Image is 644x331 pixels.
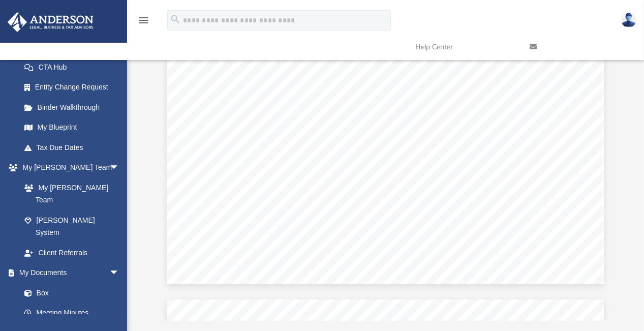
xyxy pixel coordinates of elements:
[153,58,618,321] div: File preview
[137,19,149,26] a: menu
[14,97,135,117] a: Binder Walkthrough
[153,58,618,321] div: Document Viewer
[109,158,130,178] span: arrow_drop_down
[14,137,135,158] a: Tax Due Dates
[621,13,636,27] img: User Pic
[153,32,618,321] div: Preview
[14,77,135,98] a: Entity Change Request
[14,243,130,263] a: Client Referrals
[14,57,135,77] a: CTA Hub
[179,307,358,313] span: Docusign Envelope ID: 353C3DCA-BDF1-4153-B6B5-6A599C7EE7D0
[14,117,130,138] a: My Blueprint
[137,14,149,26] i: menu
[14,177,125,210] a: My [PERSON_NAME] Team
[14,303,130,323] a: Meeting Minutes
[14,283,125,303] a: Box
[408,27,522,67] a: Help Center
[14,210,130,243] a: [PERSON_NAME] System
[109,263,130,284] span: arrow_drop_down
[5,12,97,32] img: Anderson Advisors Platinum Portal
[7,158,130,178] a: My [PERSON_NAME] Teamarrow_drop_down
[7,263,130,283] a: My Documentsarrow_drop_down
[170,14,181,25] i: search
